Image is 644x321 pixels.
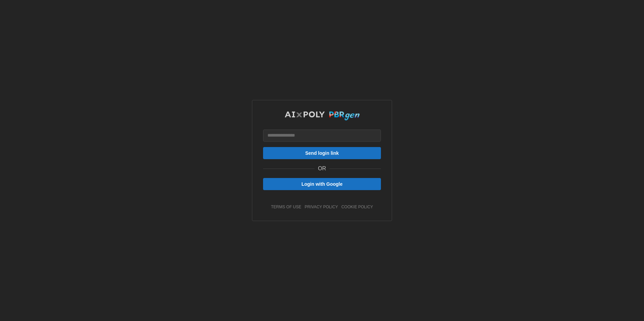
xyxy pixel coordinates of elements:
a: cookie policy [341,204,373,210]
a: privacy policy [305,204,338,210]
p: OR [318,165,326,173]
a: terms of use [271,204,301,210]
img: AIxPoly PBRgen [284,111,360,121]
span: Login with Google [301,178,343,190]
span: Send login link [305,147,339,159]
button: Login with Google [263,178,381,190]
button: Send login link [263,147,381,159]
